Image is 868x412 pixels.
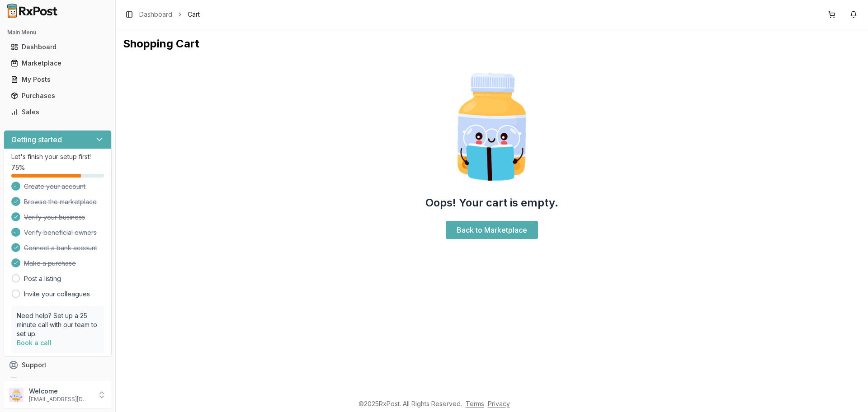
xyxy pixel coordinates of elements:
[4,72,112,87] button: My Posts
[24,274,61,283] a: Post a listing
[11,59,104,68] div: Marketplace
[11,91,104,100] div: Purchases
[24,197,97,206] span: Browse the marketplace
[24,290,90,299] a: Invite your colleagues
[446,221,538,239] a: Back to Marketplace
[11,134,62,145] h3: Getting started
[11,42,104,51] div: Dashboard
[4,105,112,119] button: Sales
[488,400,510,407] a: Privacy
[22,377,52,386] span: Feedback
[17,339,52,346] a: Book a call
[29,387,92,396] p: Welcome
[7,88,108,104] a: Purchases
[11,152,104,161] p: Let's finish your setup first!
[4,373,112,389] button: Feedback
[24,243,97,253] span: Connect a bank account
[11,108,104,117] div: Sales
[24,182,85,191] span: Create your account
[9,388,24,402] img: User avatar
[24,228,97,237] span: Verify beneficial owners
[29,396,92,403] p: [EMAIL_ADDRESS][DOMAIN_NAME]
[7,55,108,71] a: Marketplace
[4,56,112,70] button: Marketplace
[11,163,25,172] span: 75 %
[139,10,200,19] nav: breadcrumb
[7,39,108,55] a: Dashboard
[11,75,104,84] div: My Posts
[123,37,861,51] h1: Shopping Cart
[4,89,112,103] button: Purchases
[7,71,108,88] a: My Posts
[188,10,200,19] span: Cart
[434,69,550,185] img: Smart Pill Bottle
[24,213,85,222] span: Verify your business
[4,4,61,18] img: RxPost Logo
[24,259,76,268] span: Make a purchase
[4,40,112,54] button: Dashboard
[466,400,484,407] a: Terms
[425,196,558,210] h2: Oops! Your cart is empty.
[17,311,99,338] p: Need help? Set up a 25 minute call with our team to set up.
[139,10,172,19] a: Dashboard
[4,357,112,373] button: Support
[7,104,108,120] a: Sales
[7,29,108,36] h2: Main Menu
